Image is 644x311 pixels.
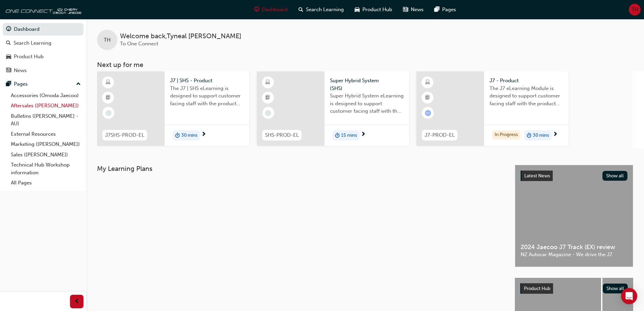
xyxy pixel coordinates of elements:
[3,37,84,49] a: Search Learning
[3,50,84,63] a: Product Hub
[14,39,51,47] div: Search Learning
[105,131,144,139] span: J7SHS-PROD-EL
[201,132,206,138] span: next-icon
[330,92,404,115] span: Super Hybrid System eLearning is designed to support customer facing staff with the understanding...
[106,78,111,87] span: learningResourceType_ELEARNING-icon
[631,6,638,14] span: TH
[306,6,344,14] span: Search Learning
[105,110,112,116] span: learningRecordVerb_NONE-icon
[6,40,11,46] span: search-icon
[14,80,28,88] div: Pages
[14,67,27,74] div: News
[8,111,84,129] a: Bulletins ([PERSON_NAME] - AU)
[3,78,84,90] button: Pages
[76,80,81,89] span: up-icon
[254,5,259,14] span: guage-icon
[293,3,349,17] a: search-iconSearch Learning
[621,288,637,304] div: Open Intercom Messenger
[170,85,244,108] span: The J7 | SHS eLearning is designed to support customer facing staff with the product and sales in...
[490,77,563,85] span: J7 - Product
[416,71,569,146] a: J7-PROD-ELJ7 - ProductThe J7 eLearning Module is designed to support customer facing staff with t...
[527,131,531,140] span: duration-icon
[434,5,439,14] span: pages-icon
[106,93,111,102] span: booktick-icon
[629,4,641,16] button: TH
[257,71,409,146] a: SHS-PROD-ELSuper Hybrid System (SHS)Super Hybrid System eLearning is designed to support customer...
[8,178,84,188] a: All Pages
[175,131,180,140] span: duration-icon
[603,284,628,293] button: Show all
[170,77,244,85] span: J7 | SHS - Product
[490,85,563,108] span: The J7 eLearning Module is designed to support customer facing staff with the product and sales i...
[97,165,504,173] h3: My Learning Plans
[120,32,241,40] span: Welcome back , Tyneal [PERSON_NAME]
[524,173,550,179] span: Latest News
[3,3,81,16] img: oneconnect
[6,26,11,32] span: guage-icon
[181,132,197,139] span: 30 mins
[349,3,398,17] a: car-iconProduct Hub
[602,171,628,181] button: Show all
[8,139,84,150] a: Marketing ([PERSON_NAME])
[86,61,644,69] h3: Next up for me
[425,78,430,87] span: learningResourceType_ELEARNING-icon
[425,131,455,139] span: J7-PROD-EL
[8,129,84,139] a: External Resources
[74,297,79,306] span: prev-icon
[6,81,11,87] span: pages-icon
[3,22,84,78] button: DashboardSearch LearningProduct HubNews
[262,6,288,14] span: Dashboard
[355,5,360,14] span: car-icon
[520,283,628,294] a: Product HubShow all
[553,132,558,138] span: next-icon
[403,5,408,14] span: news-icon
[265,93,270,102] span: booktick-icon
[8,150,84,160] a: Sales ([PERSON_NAME])
[515,165,633,267] a: Latest NewsShow all2024 Jaecoo J7 Track (EX) reviewNZ Autocar Magazine - We drive the J7.
[429,3,461,17] a: pages-iconPages
[104,36,111,44] span: TH
[524,286,550,291] span: Product Hub
[398,3,429,17] a: news-iconNews
[533,132,549,139] span: 30 mins
[14,53,44,61] div: Product Hub
[361,132,366,138] span: next-icon
[6,68,11,74] span: news-icon
[330,77,404,92] span: Super Hybrid System (SHS)
[425,110,431,116] span: learningRecordVerb_ATTEMPT-icon
[362,6,392,14] span: Product Hub
[265,110,271,116] span: learningRecordVerb_NONE-icon
[521,171,627,181] a: Latest NewsShow all
[299,5,303,14] span: search-icon
[8,90,84,101] a: Accessories (Omoda Jaecoo)
[8,101,84,111] a: Aftersales ([PERSON_NAME])
[249,3,293,17] a: guage-iconDashboard
[492,130,520,139] div: In Progress
[265,131,299,139] span: SHS-PROD-EL
[8,160,84,178] a: Technical Hub Workshop information
[521,243,627,251] span: 2024 Jaecoo J7 Track (EX) review
[521,251,627,259] span: NZ Autocar Magazine - We drive the J7.
[335,131,340,140] span: duration-icon
[425,93,430,102] span: booktick-icon
[3,23,84,36] a: Dashboard
[6,54,11,60] span: car-icon
[3,64,84,77] a: News
[265,78,270,87] span: learningResourceType_ELEARNING-icon
[120,41,158,47] span: To One Connect
[341,132,357,139] span: 15 mins
[411,6,424,14] span: News
[97,71,249,146] a: J7SHS-PROD-ELJ7 | SHS - ProductThe J7 | SHS eLearning is designed to support customer facing staf...
[442,6,456,14] span: Pages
